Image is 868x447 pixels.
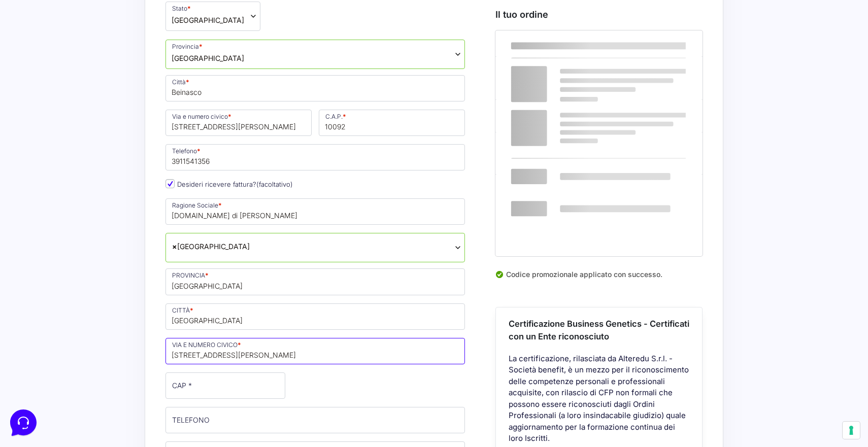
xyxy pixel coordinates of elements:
[165,407,465,433] input: TELEFONO
[30,340,48,349] p: Home
[88,340,115,349] p: Messaggi
[256,180,293,188] span: (facoltativo)
[172,241,177,252] span: ×
[165,303,465,330] input: CITTÀ *
[165,110,312,136] input: Via e numero civico *
[165,198,465,225] input: Ragione Sociale *
[495,100,615,132] th: Subtotale
[165,144,465,170] input: Telefono *
[8,326,71,349] button: Home
[172,53,244,63] span: Torino
[495,8,703,21] h3: Il tuo ordine
[165,2,260,31] span: Stato
[108,126,187,134] a: Apri Centro Assistenza
[509,319,689,341] span: Certificazione Business Genetics - Certificati con un Ente riconosciuto
[165,180,293,188] label: Desideri ricevere fattura?
[165,338,465,364] input: VIA E NUMERO CIVICO *
[8,407,39,438] iframe: Customerly Messenger Launcher
[843,422,860,439] button: Le tue preferenze relative al consenso per le tecnologie di tracciamento
[49,57,69,77] img: dark
[16,126,79,134] span: Trova una risposta
[165,40,465,69] span: Provincia
[172,241,458,252] span: Italia
[71,326,133,349] button: Messaggi
[165,268,465,295] input: PROVINCIA *
[165,372,285,399] input: CAP *
[319,110,465,136] input: C.A.P. *
[32,57,53,77] img: dark
[16,85,187,106] button: Inizia una conversazione
[66,91,150,99] span: Inizia una conversazione
[16,41,86,49] span: Le tue conversazioni
[132,326,195,349] button: Aiuto
[614,30,703,57] th: Subtotale
[495,174,615,256] th: Totale
[156,340,171,349] p: Aiuto
[8,8,171,24] h2: Ciao da Marketers 👋
[23,148,166,158] input: Cerca un articolo...
[495,132,615,175] th: Codice promozionale: clipro200bg
[165,233,465,262] span: Italia
[495,269,703,288] div: Codice promozionale applicato con successo.
[172,15,244,25] span: Italia
[495,30,615,57] th: Prodotto
[165,75,465,101] input: Città *
[16,57,37,77] img: dark
[165,179,175,188] input: Desideri ricevere fattura?(facoltativo)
